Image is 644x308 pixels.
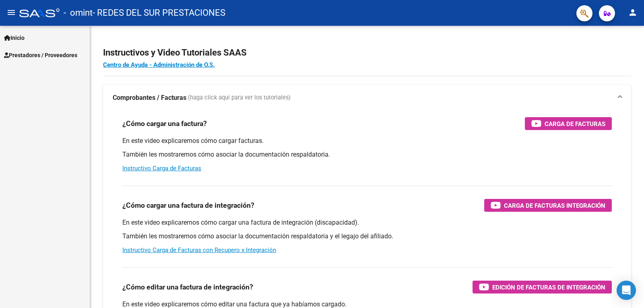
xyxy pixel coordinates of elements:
[103,45,631,60] h2: Instructivos y Video Tutoriales SAAS
[122,150,612,159] p: También les mostraremos cómo asociar la documentación respaldatoria.
[504,201,605,211] span: Carga de Facturas Integración
[113,93,186,102] strong: Comprobantes / Facturas
[4,51,77,60] span: Prestadores / Proveedores
[64,4,93,22] span: - omint
[617,281,636,300] div: Open Intercom Messenger
[122,232,612,241] p: También les mostraremos cómo asociar la documentación respaldatoria y el legajo del afiliado.
[473,281,612,294] button: Edición de Facturas de integración
[93,4,225,22] span: - REDES DEL SUR PRESTACIONES
[122,200,254,211] h3: ¿Cómo cargar una factura de integración?
[628,8,638,17] mat-icon: person
[122,281,253,293] h3: ¿Cómo editar una factura de integración?
[122,136,612,145] p: En este video explicaremos cómo cargar facturas.
[122,246,276,254] a: Instructivo Carga de Facturas con Recupero x Integración
[188,93,291,102] span: (haga click aquí para ver los tutoriales)
[122,118,207,129] h3: ¿Cómo cargar una factura?
[525,117,612,130] button: Carga de Facturas
[492,282,605,292] span: Edición de Facturas de integración
[103,61,215,68] a: Centro de Ayuda - Administración de O.S.
[103,85,631,111] mat-expansion-panel-header: Comprobantes / Facturas (haga click aquí para ver los tutoriales)
[545,119,605,129] span: Carga de Facturas
[122,165,201,172] a: Instructivo Carga de Facturas
[4,33,25,42] span: Inicio
[122,218,612,227] p: En este video explicaremos cómo cargar una factura de integración (discapacidad).
[484,199,612,212] button: Carga de Facturas Integración
[6,8,16,17] mat-icon: menu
